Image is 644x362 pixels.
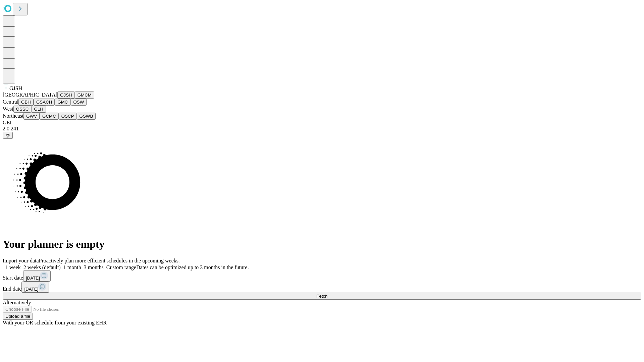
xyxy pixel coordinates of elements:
[84,264,104,270] span: 3 months
[3,113,23,119] span: Northeast
[23,270,51,282] button: [DATE]
[9,85,22,91] span: GJSH
[5,133,10,138] span: @
[3,126,641,132] div: 2.0.241
[3,293,641,300] button: Fetch
[31,106,46,113] button: GLH
[34,99,55,106] button: GSACH
[3,320,107,325] span: With your OR schedule from your existing EHR
[3,313,33,320] button: Upload a file
[3,106,13,112] span: West
[63,264,81,270] span: 1 month
[57,92,75,99] button: GJSH
[39,258,180,263] span: Proactively plan more efficient schedules in the upcoming weeks.
[3,92,57,98] span: [GEOGRAPHIC_DATA]
[316,294,327,299] span: Fetch
[136,264,249,270] span: Dates can be optimized up to 3 months in the future.
[106,264,136,270] span: Custom range
[26,276,40,281] span: [DATE]
[23,264,61,270] span: 2 weeks (default)
[3,238,641,250] h1: Your planner is empty
[59,113,77,120] button: OSCP
[55,99,70,106] button: GMC
[24,287,38,292] span: [DATE]
[5,264,21,270] span: 1 week
[3,282,641,293] div: End date
[3,99,18,105] span: Central
[40,113,59,120] button: GCMC
[21,282,49,293] button: [DATE]
[75,92,94,99] button: GMCM
[18,99,34,106] button: GBH
[77,113,96,120] button: GSWB
[13,106,32,113] button: OSSC
[3,300,31,305] span: Alternatively
[3,258,39,263] span: Import your data
[23,113,40,120] button: GWV
[3,270,641,282] div: Start date
[71,99,87,106] button: OSW
[3,132,13,139] button: @
[3,120,641,126] div: GEI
